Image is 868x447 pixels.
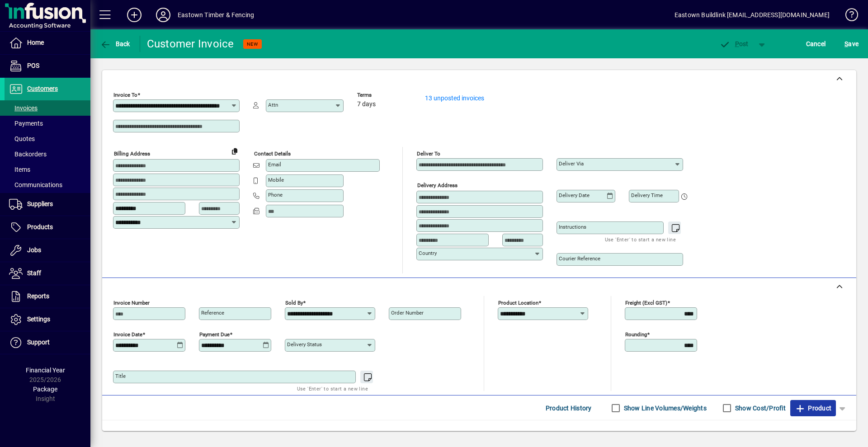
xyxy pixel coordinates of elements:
span: S [844,40,848,47]
mat-label: Deliver via [559,160,584,167]
mat-label: Invoice date [113,331,142,338]
button: Product [790,400,836,416]
span: Customers [27,85,58,92]
a: Payments [5,116,90,131]
mat-hint: Use 'Enter' to start a new line [297,383,368,394]
a: Items [5,162,90,177]
a: Communications [5,177,90,193]
span: Quotes [9,135,35,142]
button: Copy to Delivery address [227,144,242,158]
span: Back [100,40,130,47]
label: Show Cost/Profit [733,404,786,413]
mat-label: Invoice number [113,300,150,306]
mat-label: Title [115,373,126,379]
a: Quotes [5,131,90,146]
a: Staff [5,262,90,285]
span: ave [844,37,859,51]
mat-label: Product location [498,300,538,306]
span: POS [27,62,39,69]
span: 7 days [357,101,376,108]
mat-label: Delivery status [287,341,322,348]
mat-label: Rounding [625,331,647,338]
span: Financial Year [26,367,65,374]
a: Backorders [5,146,90,162]
mat-label: Payment due [199,331,230,338]
label: Show Line Volumes/Weights [622,404,707,413]
mat-label: Invoice To [113,92,137,98]
mat-label: Delivery date [559,192,590,198]
button: Profile [149,7,178,23]
mat-hint: Use 'Enter' to start a new line [605,234,676,245]
a: Support [5,331,90,354]
mat-label: Phone [268,192,283,198]
span: Invoices [9,104,38,112]
a: Products [5,216,90,239]
a: Jobs [5,239,90,262]
span: Staff [27,269,41,277]
mat-label: Reference [201,310,224,316]
span: Terms [357,92,411,98]
span: Items [9,166,30,173]
span: Cancel [806,37,826,51]
mat-label: Attn [268,102,278,108]
mat-label: Freight (excl GST) [625,300,667,306]
button: Add [120,7,149,23]
span: Support [27,339,50,346]
a: POS [5,55,90,77]
div: Customer Invoice [147,37,234,51]
button: Cancel [804,36,828,52]
mat-label: Delivery time [631,192,663,198]
mat-label: Sold by [285,300,303,306]
span: Products [27,223,53,231]
div: Eastown Buildlink [EMAIL_ADDRESS][DOMAIN_NAME] [675,8,830,22]
a: Suppliers [5,193,90,216]
a: Knowledge Base [839,2,857,31]
button: Post [715,36,753,52]
span: Backorders [9,151,47,158]
span: Package [33,386,57,393]
span: Product [795,401,831,415]
div: Eastown Timber & Fencing [178,8,254,22]
button: Back [98,36,132,52]
app-page-header-button: Back [90,36,140,52]
span: P [735,40,739,47]
span: Communications [9,181,62,188]
span: Home [27,39,44,46]
a: Home [5,32,90,54]
mat-label: Order number [391,310,424,316]
span: ost [719,40,749,47]
a: Invoices [5,100,90,116]
span: Settings [27,315,50,323]
a: Reports [5,285,90,308]
span: NEW [247,41,258,47]
mat-label: Country [419,250,437,256]
mat-label: Instructions [559,224,586,230]
span: Payments [9,120,43,127]
mat-label: Mobile [268,177,284,183]
mat-label: Courier Reference [559,255,600,262]
mat-label: Email [268,161,281,168]
a: 13 unposted invoices [425,94,484,102]
span: Suppliers [27,200,53,207]
span: Reports [27,292,49,300]
span: Jobs [27,246,41,254]
a: Settings [5,308,90,331]
span: Product History [546,401,592,415]
button: Save [842,36,861,52]
button: Product History [542,400,595,416]
mat-label: Deliver To [417,151,440,157]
